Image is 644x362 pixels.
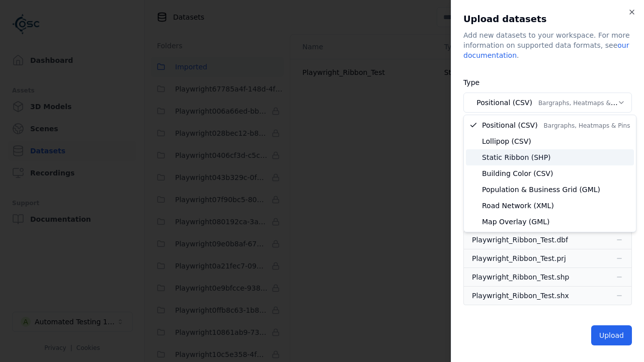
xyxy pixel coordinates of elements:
[482,120,630,130] span: Positional (CSV)
[482,217,550,227] span: Map Overlay (GML)
[482,136,531,146] span: Lollipop (CSV)
[482,185,600,195] span: Population & Business Grid (GML)
[482,201,554,211] span: Road Network (XML)
[544,122,630,129] span: Bargraphs, Heatmaps & Pins
[482,168,553,178] span: Building Color (CSV)
[482,152,551,162] span: Static Ribbon (SHP)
